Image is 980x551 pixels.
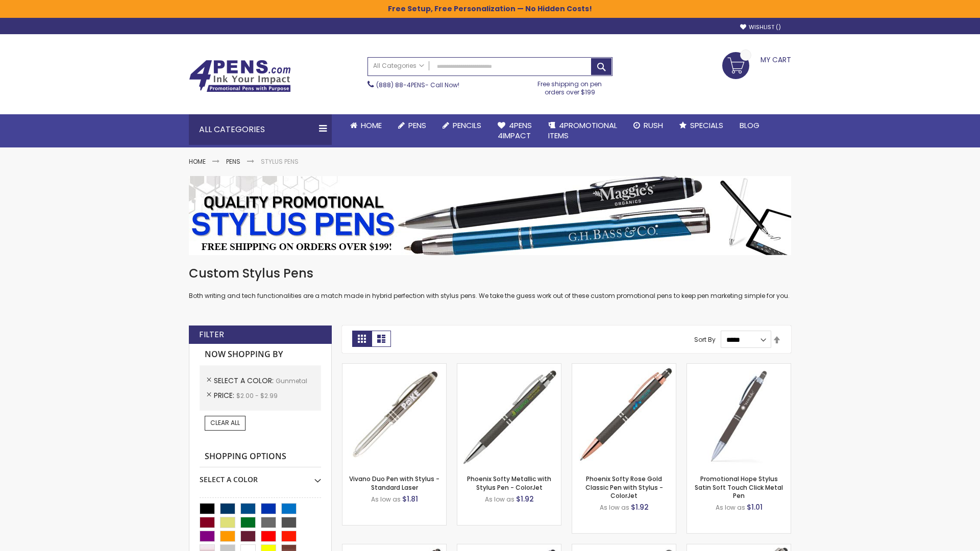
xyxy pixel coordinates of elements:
span: $1.92 [516,494,534,504]
div: Select A Color [200,467,321,485]
span: $2.00 - $2.99 [236,391,278,400]
img: 4Pens Custom Pens and Promotional Products [189,60,291,92]
div: All Categories [189,114,332,145]
span: Clear All [210,418,240,427]
strong: Filter [199,329,224,340]
a: (888) 88-4PENS [376,81,425,89]
strong: Now Shopping by [200,344,321,365]
img: Stylus Pens [189,176,791,255]
span: $1.81 [402,494,418,504]
a: Phoenix Softy Rose Gold Classic Pen with Stylus - ColorJet [585,474,663,499]
a: Wishlist [740,23,781,31]
a: Home [189,157,206,166]
span: Price [214,390,236,400]
span: Pencils [453,120,481,131]
strong: Shopping Options [200,446,321,468]
span: Home [361,120,382,131]
img: Vivano Duo Pen with Stylus - Standard Laser-Gunmetal [342,364,446,467]
label: Sort By [694,335,716,344]
strong: Stylus Pens [261,157,299,166]
a: Clear All [205,416,246,430]
a: Promotional Hope Stylus Satin Soft Touch Click Metal Pen-Gunmetal [687,363,791,372]
a: All Categories [368,58,429,74]
span: As low as [485,495,514,504]
span: - Call Now! [376,81,459,89]
a: Blog [731,114,768,137]
a: 4PROMOTIONALITEMS [540,114,625,147]
span: Select A Color [214,375,276,386]
a: Rush [625,114,671,137]
span: 4Pens 4impact [498,120,532,141]
span: All Categories [373,62,424,70]
span: Pens [408,120,426,131]
span: Specials [690,120,723,131]
span: Blog [740,120,759,131]
span: $1.92 [631,502,649,512]
span: Rush [644,120,663,131]
a: Phoenix Softy Metallic with Stylus Pen - ColorJet [467,474,551,491]
img: Promotional Hope Stylus Satin Soft Touch Click Metal Pen-Gunmetal [687,364,791,467]
div: Free shipping on pen orders over $199 [527,76,613,96]
a: Promotional Hope Stylus Satin Soft Touch Click Metal Pen [695,474,783,499]
div: Both writing and tech functionalities are a match made in hybrid perfection with stylus pens. We ... [189,265,791,300]
span: As low as [371,495,401,504]
span: $1.01 [747,502,763,512]
a: Phoenix Softy Rose Gold Classic Pen with Stylus - ColorJet-Gunmetal [572,363,676,372]
a: 4Pens4impact [489,114,540,147]
span: 4PROMOTIONAL ITEMS [548,120,617,141]
a: Specials [671,114,731,137]
a: Vivano Duo Pen with Stylus - Standard Laser-Gunmetal [342,363,446,372]
img: Phoenix Softy Rose Gold Classic Pen with Stylus - ColorJet-Gunmetal [572,364,676,467]
strong: Grid [352,331,372,347]
a: Pens [226,157,240,166]
span: Gunmetal [276,377,307,385]
h1: Custom Stylus Pens [189,265,791,282]
a: Pencils [434,114,489,137]
span: As low as [600,503,629,512]
a: Vivano Duo Pen with Stylus - Standard Laser [349,474,439,491]
img: Phoenix Softy Metallic with Stylus Pen - ColorJet-Gunmetal [457,364,561,467]
a: Phoenix Softy Metallic with Stylus Pen - ColorJet-Gunmetal [457,363,561,372]
a: Pens [390,114,434,137]
span: As low as [716,503,745,512]
a: Home [342,114,390,137]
